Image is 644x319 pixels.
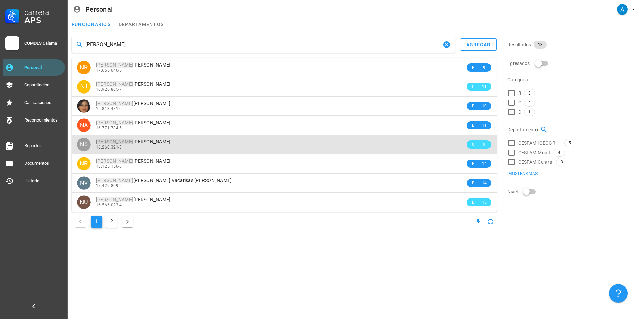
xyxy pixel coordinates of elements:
[518,99,521,106] span: C
[471,160,476,167] span: B
[96,120,171,125] span: [PERSON_NAME]
[560,158,563,166] span: 3
[96,203,122,207] span: 16.566.023-4
[96,164,122,169] span: 18.125.150-6
[518,140,562,147] span: CESFAM [GEOGRAPHIC_DATA]
[518,90,521,97] span: B
[24,82,62,88] div: Capacitación
[68,16,115,32] a: funcionarios
[3,77,65,93] a: Capacitación
[91,216,102,228] button: Página actual, página 1
[507,184,640,200] div: Nivel
[80,176,88,190] span: NV
[482,141,487,148] span: 9
[96,62,171,68] span: [PERSON_NAME]
[471,122,476,129] span: B
[80,80,87,94] span: NJ
[24,161,62,166] div: Documentos
[96,178,133,183] mark: [PERSON_NAME]
[528,89,531,97] span: 8
[569,139,571,147] span: 5
[482,199,487,206] span: 15
[24,117,62,123] div: Reconocimientos
[504,169,542,178] button: Mostrar más
[85,39,441,50] input: Buscar funcionarios…
[471,103,476,109] span: B
[77,138,91,151] div: avatar
[96,106,122,111] span: 15.813.481-0
[460,38,497,51] button: agregar
[96,139,133,144] mark: [PERSON_NAME]
[105,216,117,228] button: Ir a la página 2
[96,126,122,130] span: 16.771.784-5
[507,72,640,88] div: Categoria
[482,180,487,186] span: 14
[96,178,232,183] span: [PERSON_NAME] Vacarisas [PERSON_NAME]
[443,41,451,49] button: Clear
[3,95,65,111] a: Calificaciones
[96,145,122,150] span: 16.260.321-3
[122,216,133,227] button: Página siguiente
[96,158,171,164] span: [PERSON_NAME]
[77,118,91,132] div: avatar
[507,55,640,72] div: Egresados
[507,122,640,138] div: Departamento
[482,122,487,129] span: 11
[96,197,133,202] mark: [PERSON_NAME]
[80,195,88,209] span: NU
[96,101,133,106] mark: [PERSON_NAME]
[3,155,65,171] a: Documentos
[3,138,65,154] a: Reportes
[80,61,88,74] span: NR
[24,143,62,149] div: Reportes
[96,87,122,92] span: 16.926.865-7
[528,108,531,116] span: 1
[115,16,168,32] a: departamentos
[77,157,91,170] div: avatar
[96,101,171,106] span: [PERSON_NAME]
[466,42,491,47] div: agregar
[518,149,551,156] span: CESFAM Montt
[96,158,133,164] mark: [PERSON_NAME]
[471,83,476,90] span: C
[96,197,171,202] span: [PERSON_NAME]
[24,100,62,105] div: Calificaciones
[96,81,133,87] mark: [PERSON_NAME]
[3,112,65,128] a: Reconocimientos
[24,65,62,70] div: Personal
[471,180,476,186] span: B
[518,159,554,165] span: CESFAM Central
[77,80,91,94] div: avatar
[482,83,487,90] span: 11
[471,199,476,206] span: D
[96,183,122,188] span: 17.429.809-2
[24,16,62,24] div: APS
[96,120,133,125] mark: [PERSON_NAME]
[80,157,88,170] span: NR
[24,178,62,184] div: Historial
[482,103,487,109] span: 10
[77,99,91,113] div: avatar
[617,4,628,15] div: avatar
[24,41,62,46] div: COMDES Calama
[482,160,487,167] span: 14
[77,195,91,209] div: avatar
[77,176,91,190] div: avatar
[85,6,113,13] div: Personal
[3,59,65,76] a: Personal
[518,109,521,115] span: D
[72,214,136,229] nav: Navegación de paginación
[528,99,531,106] span: 4
[24,8,62,16] div: Carrera
[80,118,88,132] span: NA
[96,139,171,144] span: [PERSON_NAME]
[77,61,91,74] div: avatar
[3,173,65,189] a: Historial
[508,171,538,176] span: Mostrar más
[471,64,476,71] span: B
[471,141,476,148] span: C
[96,68,122,73] span: 17.655.046-5
[558,149,560,156] span: 4
[80,138,88,151] span: NS
[96,81,171,87] span: [PERSON_NAME]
